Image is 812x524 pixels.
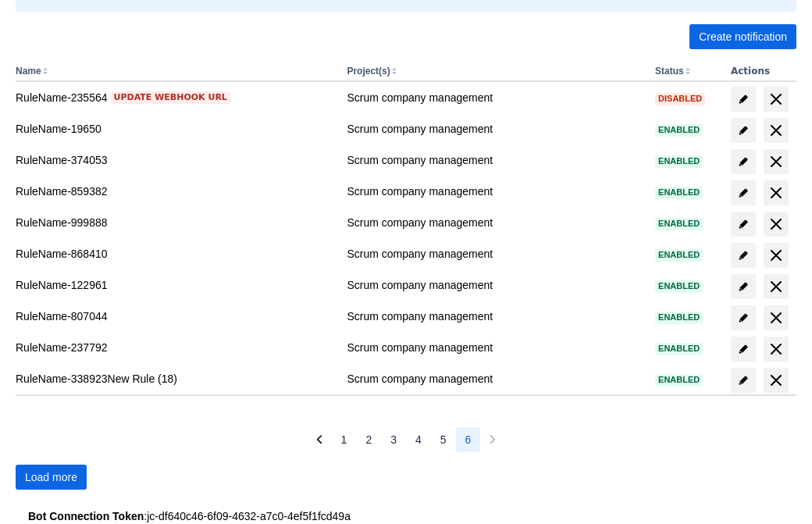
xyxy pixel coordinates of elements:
[431,427,456,452] button: Page 5
[725,62,796,82] th: Actions
[767,371,785,390] span: delete
[767,246,785,265] span: delete
[341,427,347,452] span: 1
[655,251,703,259] span: Enabled
[415,427,422,452] span: 4
[16,246,334,262] div: RuleName-868410
[655,188,703,197] span: Enabled
[16,340,334,355] div: RuleName-237792
[347,277,643,293] div: Scrum company management
[16,121,334,137] div: RuleName-19650
[356,427,381,452] button: Page 2
[737,280,750,293] span: edit
[480,427,505,452] button: Next
[16,215,334,230] div: RuleName-999888
[655,219,703,228] span: Enabled
[655,66,684,77] button: Status
[767,90,785,109] span: delete
[440,427,447,452] span: 5
[16,277,334,293] div: RuleName-122961
[737,374,750,387] span: edit
[655,94,705,103] span: Disabled
[767,121,785,140] span: delete
[381,427,406,452] button: Page 3
[16,371,334,387] div: RuleName-338923New Rule (18)
[655,282,703,291] span: Enabled
[655,126,703,134] span: Enabled
[767,308,785,327] span: delete
[25,465,77,490] span: Load more
[347,308,643,324] div: Scrum company management
[737,93,750,105] span: edit
[347,340,643,355] div: Scrum company management
[114,91,227,104] span: Update webhook URL
[16,308,334,324] div: RuleName-807044
[767,184,785,202] span: delete
[456,427,481,452] button: Page 6
[737,187,750,199] span: edit
[347,152,643,168] div: Scrum company management
[737,124,750,137] span: edit
[655,344,703,353] span: Enabled
[28,508,784,524] div: : jc-df640c46-6f09-4632-a7c0-4ef5f1fcd49a
[16,152,334,168] div: RuleName-374053
[332,427,357,452] button: Page 1
[390,427,397,452] span: 3
[16,184,334,199] div: RuleName-859382
[737,155,750,168] span: edit
[347,246,643,262] div: Scrum company management
[767,215,785,233] span: delete
[347,66,390,77] button: Project(s)
[406,427,431,452] button: Page 4
[737,218,750,230] span: edit
[347,184,643,199] div: Scrum company management
[737,312,750,324] span: edit
[655,157,703,166] span: Enabled
[699,24,787,49] span: Create notification
[767,277,785,296] span: delete
[737,343,750,355] span: edit
[767,152,785,171] span: delete
[347,90,643,105] div: Scrum company management
[16,465,87,490] button: Load more
[28,510,144,522] strong: Bot Connection Token
[16,90,334,105] div: RuleName-235564
[465,427,472,452] span: 6
[347,215,643,230] div: Scrum company management
[16,66,41,77] button: Name
[347,371,643,387] div: Scrum company management
[655,313,703,322] span: Enabled
[347,121,643,137] div: Scrum company management
[307,427,332,452] button: Previous
[365,427,372,452] span: 2
[307,427,506,452] nav: Pagination
[767,340,785,358] span: delete
[655,376,703,384] span: Enabled
[689,24,796,49] button: Create notification
[737,249,750,262] span: edit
